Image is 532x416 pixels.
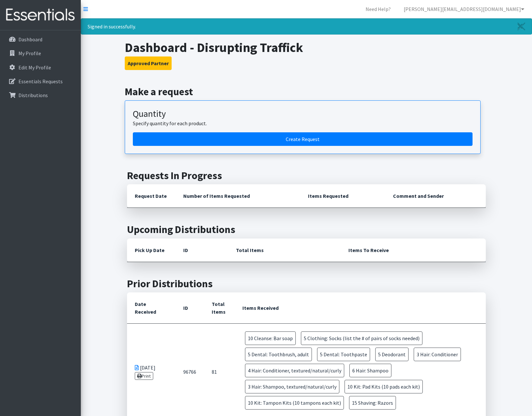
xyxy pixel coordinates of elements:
[176,292,204,324] th: ID
[245,364,344,377] span: 4 Hair: Conditioner, textured/natural/curly
[125,56,172,70] button: Approved Partner
[245,380,339,393] span: 3 Hair: Shampoo, textured/natural/curly
[133,132,473,146] a: Create a request by quantity
[300,184,385,208] th: Items Requested
[511,19,532,34] a: Close
[301,331,422,345] span: 5 Clothing: Socks (list the # of pairs of socks needed)
[385,184,486,208] th: Comment and Sender
[235,292,486,324] th: Items Received
[3,89,78,102] a: Distributions
[3,4,78,26] img: HumanEssentials
[133,108,473,119] h3: Quantity
[176,184,300,208] th: Number of Items Requested
[341,238,486,262] th: Items To Receive
[414,348,461,361] span: 3 Hair: Conditioner
[18,36,42,43] p: Dashboard
[127,292,176,324] th: Date Received
[3,33,78,46] a: Dashboard
[18,92,48,98] p: Distributions
[18,50,41,56] p: My Profile
[81,18,532,35] div: Signed in successfully.
[375,348,409,361] span: 5 Deodorant
[360,3,396,15] a: Need Help?
[127,184,176,208] th: Request Date
[3,47,78,60] a: My Profile
[345,380,423,393] span: 10 Kit: Pad Kits (10 pads each kit)
[399,3,529,15] a: [PERSON_NAME][EMAIL_ADDRESS][DOMAIN_NAME]
[245,348,312,361] span: 5 Dental: Toothbrush, adult
[3,75,78,88] a: Essentials Requests
[349,364,391,377] span: 6 Hair: Shampoo
[228,238,341,262] th: Total Items
[245,331,296,345] span: 10 Cleanse: Bar soap
[125,86,488,98] h2: Make a request
[317,348,370,361] span: 5 Dental: Toothpaste
[127,278,486,290] h2: Prior Distributions
[18,78,63,85] p: Essentials Requests
[18,64,51,71] p: Edit My Profile
[135,372,153,380] a: Print
[176,238,228,262] th: ID
[3,61,78,74] a: Edit My Profile
[133,119,473,127] p: Specify quantity for each product.
[125,40,488,55] h1: Dashboard - Disrupting Traffick
[245,396,344,410] span: 10 Kit: Tampon Kits (10 tampons each kit)
[127,169,486,182] h2: Requests In Progress
[349,396,396,410] span: 15 Shaving: Razors
[204,292,235,324] th: Total Items
[127,223,486,236] h2: Upcoming Distributions
[127,238,176,262] th: Pick Up Date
